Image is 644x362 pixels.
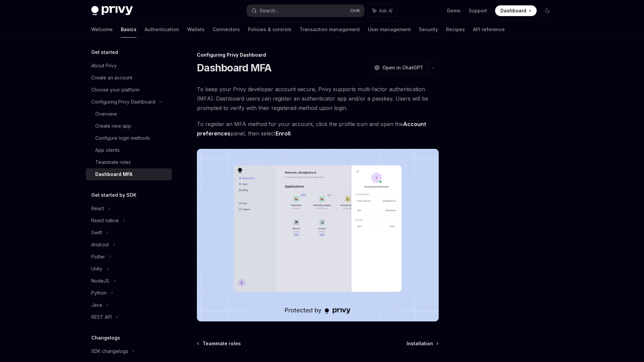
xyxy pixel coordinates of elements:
span: To keep your Privy developer account secure, Privy supports multi-factor authentication (MFA). Da... [197,84,439,113]
a: App clients [86,144,172,156]
div: About Privy [91,62,117,70]
a: Teammate roles [198,340,241,347]
h5: Changelogs [91,334,120,342]
a: Choose your platform [86,84,172,96]
a: Policies & controls [248,21,291,38]
div: Swift [91,229,102,237]
div: Search... [260,7,278,15]
div: SDK changelogs [91,347,128,355]
div: Java [91,301,102,309]
a: Recipes [446,21,465,38]
a: Create new app [86,120,172,132]
span: Open in ChatGPT [382,64,423,71]
div: React native [91,217,119,225]
h5: Get started by SDK [91,191,137,199]
div: Configuring Privy Dashboard [91,98,155,106]
div: Unity [91,265,102,273]
a: Create an account [86,72,172,84]
a: User management [368,21,411,38]
a: Transaction management [300,21,360,38]
a: Wallets [187,21,205,38]
a: Security [419,21,438,38]
button: Search...CtrlK [247,5,364,17]
button: Open in ChatGPT [370,62,427,73]
div: NodeJS [91,277,109,285]
a: Dashboard MFA [86,168,172,180]
span: Dashboard [500,7,526,14]
div: App clients [95,146,120,154]
a: About Privy [86,60,172,72]
span: To register an MFA method for your account, click the profile icon and open the panel, then select . [197,119,439,138]
img: images/dashboard-mfa-1.png [197,149,439,321]
div: Dashboard MFA [95,170,132,178]
a: Teammate roles [86,156,172,168]
button: Ask AI [368,5,397,17]
span: Teammate roles [203,340,241,347]
h1: Dashboard MFA [197,62,271,74]
div: Overview [95,110,117,118]
div: Choose your platform [91,86,140,94]
a: Authentication [145,21,179,38]
button: Toggle dark mode [542,5,553,16]
img: dark logo [91,6,133,15]
div: Create new app [95,122,131,130]
div: Configuring Privy Dashboard [197,52,439,58]
a: Support [469,7,487,14]
div: React [91,204,104,213]
a: Configure login methods [86,132,172,144]
span: Ask AI [379,7,392,14]
a: Demo [447,7,461,14]
a: Basics [121,21,137,38]
div: REST API [91,313,112,321]
div: Android [91,241,109,249]
div: Configure login methods [95,134,150,142]
a: Welcome [91,21,113,38]
div: Python [91,289,107,297]
a: Dashboard [495,5,537,16]
a: Installation [407,340,438,347]
span: Ctrl K [350,8,360,13]
div: Teammate roles [95,158,131,166]
h5: Get started [91,48,118,56]
a: Overview [86,108,172,120]
a: Connectors [213,21,240,38]
a: API reference [473,21,505,38]
strong: Enroll [276,130,290,137]
span: Installation [407,340,433,347]
div: Create an account [91,74,132,82]
div: Flutter [91,253,105,261]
